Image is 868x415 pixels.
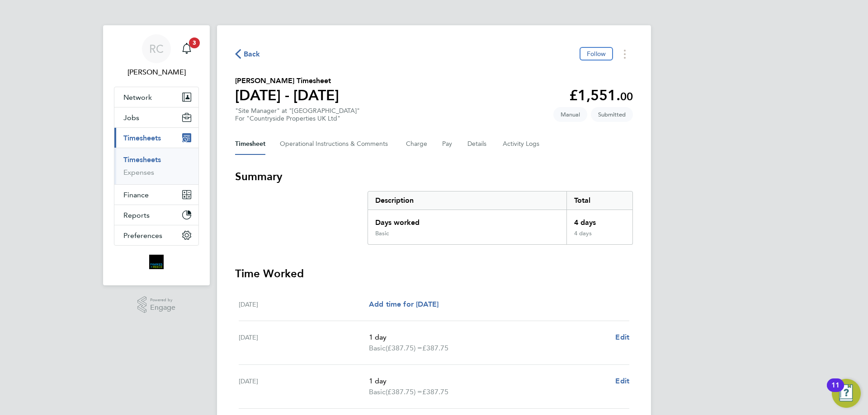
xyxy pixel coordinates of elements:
[235,75,339,86] h2: [PERSON_NAME] Timesheet
[369,332,608,343] p: 1 day
[149,43,164,55] span: RC
[114,34,199,78] a: RC[PERSON_NAME]
[114,148,198,184] div: Timesheets
[123,168,154,177] a: Expenses
[123,231,162,240] span: Preferences
[503,133,541,155] button: Activity Logs
[386,387,422,396] span: (£387.75) =
[422,387,448,396] span: £387.75
[369,299,439,310] a: Add time for [DATE]
[615,333,629,341] span: Edit
[467,133,488,155] button: Details
[369,387,386,397] span: Basic
[123,93,152,102] span: Network
[178,34,196,63] a: 3
[114,205,198,225] button: Reports
[580,47,613,61] button: Follow
[235,107,360,122] div: "Site Manager" at "[GEOGRAPHIC_DATA]"
[114,255,199,269] a: Go to home page
[189,37,200,48] span: 3
[615,332,629,343] a: Edit
[615,377,629,385] span: Edit
[831,385,840,397] div: 11
[566,191,632,210] div: Total
[239,376,369,397] div: [DATE]
[149,255,164,269] img: bromak-logo-retina.png
[368,191,633,245] div: Summary
[114,225,198,245] button: Preferences
[280,133,392,155] button: Operational Instructions & Comments
[114,185,198,205] button: Finance
[422,344,448,352] span: £387.75
[103,25,210,285] nav: Main navigation
[375,230,389,237] div: Basic
[114,107,198,127] button: Jobs
[620,90,633,103] span: 00
[235,133,265,155] button: Timesheet
[244,49,260,60] span: Back
[235,86,339,104] h1: [DATE] - [DATE]
[591,107,633,122] span: This timesheet is Submitted.
[114,128,198,148] button: Timesheets
[553,107,587,122] span: This timesheet was manually created.
[615,376,629,387] a: Edit
[235,48,260,60] button: Back
[406,133,428,155] button: Charge
[137,296,176,313] a: Powered byEngage
[239,299,369,310] div: [DATE]
[386,344,422,352] span: (£387.75) =
[566,210,632,230] div: 4 days
[569,87,633,104] app-decimal: £1,551.
[832,379,861,408] button: Open Resource Center, 11 new notifications
[114,87,198,107] button: Network
[150,304,175,312] span: Engage
[235,115,360,122] div: For "Countryside Properties UK Ltd"
[123,211,150,219] span: Reports
[369,300,439,308] span: Add time for [DATE]
[123,134,161,142] span: Timesheets
[239,332,369,354] div: [DATE]
[617,47,633,61] button: Timesheets Menu
[369,343,386,354] span: Basic
[123,113,139,122] span: Jobs
[566,230,632,244] div: 4 days
[123,155,161,164] a: Timesheets
[368,210,566,230] div: Days worked
[587,50,606,58] span: Follow
[235,169,633,184] h3: Summary
[114,67,199,78] span: Roselyn Coelho
[442,133,453,155] button: Pay
[369,376,608,387] p: 1 day
[150,296,175,304] span: Powered by
[235,266,633,281] h3: Time Worked
[123,191,149,199] span: Finance
[368,191,566,210] div: Description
